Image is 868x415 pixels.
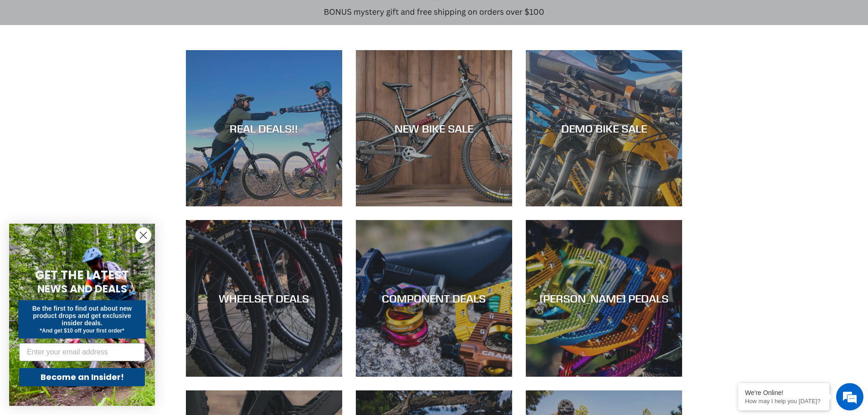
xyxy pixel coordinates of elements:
[356,122,512,135] div: NEW BIKE SALE
[186,220,342,376] a: WHEELSET DEALS
[186,292,342,305] div: WHEELSET DEALS
[37,282,127,296] span: NEWS AND DEALS
[745,398,822,405] p: How may I help you today?
[186,50,342,206] a: REAL DEALS!!
[526,122,682,135] div: DEMO BIKE SALE
[135,227,151,243] button: Close dialog
[40,328,124,334] span: *And get $10 off your first order*
[186,122,342,135] div: REAL DEALS!!
[19,368,145,386] button: Become an Insider!
[356,292,512,305] div: COMPONENT DEALS
[526,292,682,305] div: [PERSON_NAME] PEDALS
[745,389,822,396] div: We're Online!
[356,50,512,206] a: NEW BIKE SALE
[526,50,682,206] a: DEMO BIKE SALE
[526,220,682,376] a: [PERSON_NAME] PEDALS
[19,343,145,361] input: Enter your email address
[32,305,132,327] span: Be the first to find out about new product drops and get exclusive insider deals.
[35,267,129,283] span: GET THE LATEST
[356,220,512,376] a: COMPONENT DEALS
